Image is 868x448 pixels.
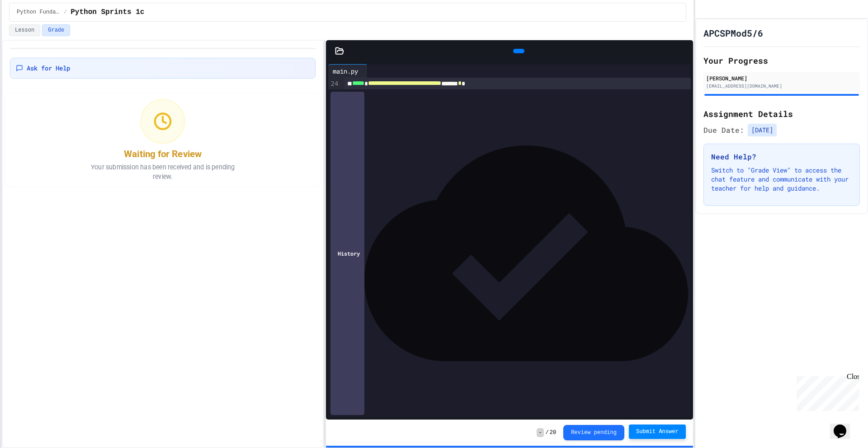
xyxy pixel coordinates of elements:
div: 24 [328,79,340,89]
div: 25 [328,89,340,98]
div: Chat with us now!Close [4,4,62,57]
button: Review pending [563,425,624,440]
span: 20 [550,429,556,436]
iframe: chat widget [830,412,859,439]
span: Due Date: [703,125,744,135]
p: Your submission has been received and is pending review. [79,163,247,181]
span: [DATE] [748,124,777,136]
div: Waiting for Review [124,148,202,161]
h2: Assignment Details [703,107,860,120]
button: Lesson [9,24,40,36]
span: - [537,428,543,437]
button: Submit Answer [629,425,686,439]
span: Ask for Help [27,64,70,73]
div: [EMAIL_ADDRESS][DOMAIN_NAME] [706,83,857,89]
div: History [330,92,364,415]
button: Grade [42,24,70,36]
h1: APCSPMod5/6 [703,27,763,39]
div: main.py [328,64,368,78]
h2: Your Progress [703,54,860,67]
h3: Need Help? [711,151,852,162]
span: Submit Answer [636,428,679,435]
span: / [64,9,67,16]
span: / [546,429,549,436]
span: Python Fundamentals [17,9,60,16]
span: Python Sprints 1c [71,7,144,18]
div: main.py [328,66,363,76]
iframe: chat widget [793,373,859,411]
div: [PERSON_NAME] [706,74,857,82]
p: Switch to "Grade View" to access the chat feature and communicate with your teacher for help and ... [711,166,852,193]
